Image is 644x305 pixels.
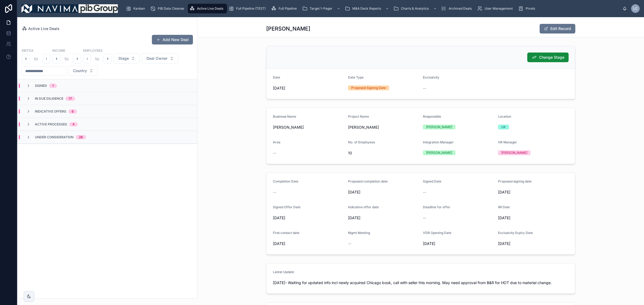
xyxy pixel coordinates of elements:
div: 28 [79,135,83,139]
a: Active Live Deals [188,4,227,13]
a: Active Live Deals [22,26,60,31]
label: Employees [83,48,103,53]
span: Proposed signing date [498,179,532,183]
p: to [95,55,99,62]
span: Stage [118,56,129,61]
div: 6 [72,109,74,114]
span: -- [423,85,426,91]
span: User Management [485,6,513,11]
span: Project Name [348,114,369,118]
button: Select Button [142,53,178,64]
span: Mgmt Meeting [348,231,370,235]
span: [DATE] [273,241,344,246]
h1: [PERSON_NAME] [266,25,310,32]
a: Pivots [517,4,539,13]
span: Latest Update [273,270,294,274]
span: Active Live Deals [197,6,223,11]
span: [DATE] [348,215,419,221]
p: to [34,55,38,62]
span: Deadline for offer [423,205,450,209]
button: Change Stage [527,53,569,62]
span: No. of Employees [348,140,375,144]
span: In Due Diligence [35,96,63,101]
span: [DATE] [348,189,419,195]
label: EBITDA [22,48,34,53]
span: [DATE] [498,189,569,195]
div: Proposed Signing Date [351,85,386,90]
a: Kanban [124,4,149,13]
button: Select Button [68,66,98,76]
span: Country [73,68,87,73]
button: Add New Deal [152,35,193,44]
span: -- [273,150,276,156]
span: [PERSON_NAME] [273,125,344,130]
span: -- [423,215,426,221]
span: Area [273,140,280,144]
div: [PERSON_NAME] [501,150,527,155]
a: Full Pipeline (TEST) [227,4,269,13]
span: Signed Date [423,179,441,183]
span: [DATE] [273,215,344,221]
span: VDR Opening Date [423,231,451,235]
span: Date [273,75,280,79]
div: 1 [52,84,54,88]
span: Proposed completion date [348,179,388,183]
a: M&A Deck Reports [343,4,392,13]
span: [DATE]- Waiting for updated info incl newly acquired Chicago book, call with seller this morning.... [273,280,569,285]
span: Responsible [423,114,441,118]
span: Indicative offer date [348,205,379,209]
div: [PERSON_NAME] [426,150,452,155]
span: Signed Offer Date [273,205,301,209]
span: Active Processes [35,122,67,127]
div: 4 [72,122,75,127]
span: HR Manager [498,140,517,144]
span: Under Consideration [35,135,74,139]
span: Pivots [526,6,535,11]
span: Completion Date [273,179,298,183]
a: PIB Data Cleanse [149,4,188,13]
span: Kanban [133,6,145,11]
span: Active Live Deals [28,26,60,31]
div: 17 [69,96,72,101]
p: to [65,55,69,62]
span: Signed [35,84,47,88]
span: Archived Deals [449,6,472,11]
span: Exclusivity Expiry Date [498,231,533,235]
a: Full Pipeline [269,4,301,13]
span: -- [273,189,276,195]
div: [PERSON_NAME] [426,125,452,129]
span: [DATE] [273,85,344,91]
img: App logo [21,4,118,13]
a: Charts & Analytics [392,4,440,13]
span: Charts & Analytics [401,6,429,11]
span: IM Date [498,205,510,209]
a: User Management [475,4,517,13]
span: 10 [348,150,419,156]
span: LC [633,6,638,11]
div: scrollable content [122,3,623,14]
span: Change Stage [539,55,564,60]
span: PIB Data Cleanse [158,6,184,11]
span: [DATE] [498,241,569,246]
div: UK [501,125,506,129]
label: Income [52,48,65,53]
span: Indicative Offers [35,109,66,114]
span: [DATE] [423,241,494,246]
span: [PERSON_NAME] [348,125,419,130]
span: Integration Manager [423,140,454,144]
a: Target 1-Pager [301,4,343,13]
span: Full Pipeline (TEST) [236,6,266,11]
span: M&A Deck Reports [352,6,381,11]
span: -- [423,189,426,195]
span: Full Pipeline [279,6,297,11]
span: Deal Owner [147,56,167,61]
span: -- [348,241,351,246]
button: Select Button [114,53,140,64]
span: Exclusivity [423,75,439,79]
span: First contact date [273,231,299,235]
span: Business Name [273,114,296,118]
span: Date Type [348,75,364,79]
span: Location [498,114,511,118]
button: Edit Record [540,24,575,34]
